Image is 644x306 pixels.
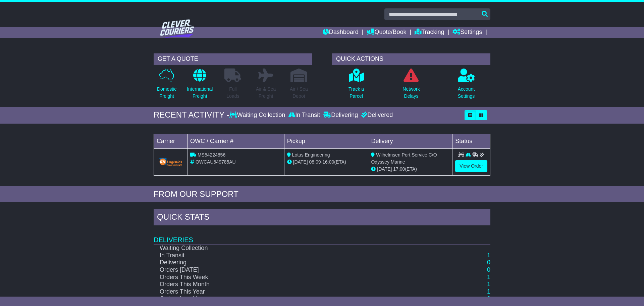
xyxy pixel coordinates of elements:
[487,295,490,302] a: 0
[154,274,442,281] td: Orders This Week
[154,209,490,227] div: Quick Stats
[487,288,490,295] a: 1
[360,112,393,119] div: Delivered
[154,252,442,259] td: In Transit
[487,252,490,259] a: 1
[154,53,312,65] div: GET A QUOTE
[198,152,225,158] span: MS54224856
[287,159,366,166] div: - (ETA)
[154,295,442,303] td: Orders Last Year
[377,166,392,172] span: [DATE]
[348,86,364,100] p: Track a Parcel
[154,259,442,266] td: Delivering
[157,68,177,103] a: DomesticFreight
[187,86,213,100] p: International Freight
[402,86,420,100] p: Network Delays
[323,27,359,38] a: Dashboard
[309,159,321,165] span: 08:09
[284,134,368,148] td: Pickup
[368,134,452,148] td: Delivery
[154,244,442,252] td: Waiting Collection
[154,281,442,288] td: Orders This Month
[415,27,444,38] a: Tracking
[393,166,405,172] span: 17:00
[154,110,229,120] div: RECENT ACTIVITY -
[487,259,490,266] a: 0
[158,157,183,167] img: GetCarrierServiceLogo
[487,281,490,288] a: 1
[224,86,241,100] p: Full Loads
[458,68,475,103] a: AccountSettings
[154,288,442,296] td: Orders This Year
[371,166,449,173] div: (ETA)
[196,159,236,165] span: OWCAU649785AU
[229,112,287,119] div: Waiting Collection
[371,152,437,165] span: Wilhelmsen Port Service C/O Odyssey Marine
[452,134,490,148] td: Status
[154,134,187,148] td: Carrier
[154,189,490,199] div: FROM OUR SUPPORT
[455,160,487,172] a: View Order
[452,27,482,38] a: Settings
[367,27,406,38] a: Quote/Book
[322,159,334,165] span: 16:00
[290,86,308,100] p: Air / Sea Depot
[322,112,360,119] div: Delivering
[287,112,322,119] div: In Transit
[154,266,442,274] td: Orders [DATE]
[256,86,276,100] p: Air & Sea Freight
[292,152,330,158] span: Lotus Engineering
[157,86,176,100] p: Domestic Freight
[487,274,490,280] a: 1
[487,266,490,273] a: 0
[154,227,490,244] td: Deliveries
[402,68,420,103] a: NetworkDelays
[186,68,213,103] a: InternationalFreight
[348,68,364,103] a: Track aParcel
[458,86,475,100] p: Account Settings
[293,159,308,165] span: [DATE]
[187,134,284,148] td: OWC / Carrier #
[332,53,490,65] div: QUICK ACTIONS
